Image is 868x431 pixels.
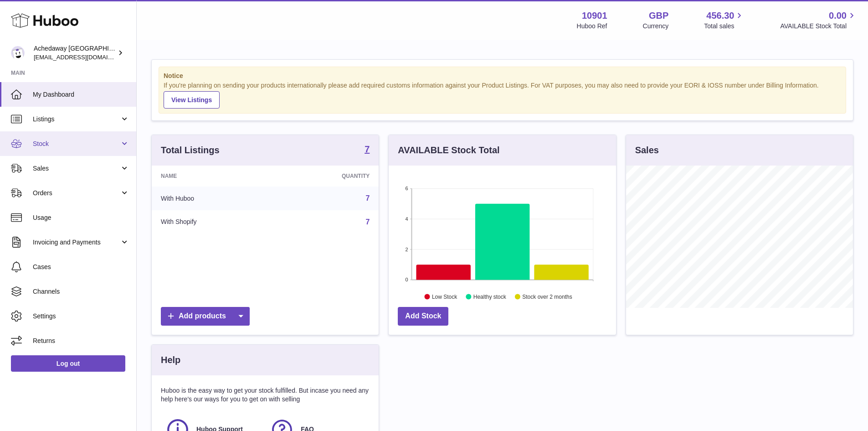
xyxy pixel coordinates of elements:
[161,354,180,366] h3: Help
[33,115,120,124] span: Listings
[164,91,220,109] a: View Listings
[406,216,408,222] text: 4
[33,337,129,345] span: Returns
[398,144,499,156] h3: AVAILABLE Stock Total
[11,46,25,60] img: admin@newpb.co.uk
[406,246,408,252] text: 2
[473,293,507,300] text: Healthy stock
[635,144,659,156] h3: Sales
[365,218,370,226] a: 7
[780,22,857,31] span: AVAILABLE Stock Total
[164,81,841,109] div: If you're planning on sending your products internationally please add required customs informati...
[33,263,129,271] span: Cases
[152,210,274,234] td: With Shopify
[152,187,274,210] td: With Huboo
[161,144,220,156] h3: Total Listings
[152,166,274,187] th: Name
[829,10,847,22] span: 0.00
[523,293,572,300] text: Stock over 2 months
[365,194,370,202] a: 7
[780,10,857,31] a: 0.00 AVAILABLE Stock Total
[161,307,250,326] a: Add products
[164,72,841,80] strong: Notice
[706,10,734,22] span: 456.30
[34,53,134,61] span: [EMAIL_ADDRESS][DOMAIN_NAME]
[33,213,129,222] span: Usage
[33,90,129,99] span: My Dashboard
[161,386,370,404] p: Huboo is the easy way to get your stock fulfilled. But incase you need any help here's our ways f...
[398,307,448,326] a: Add Stock
[704,10,745,31] a: 456.30 Total sales
[577,22,607,31] div: Huboo Ref
[11,355,125,372] a: Log out
[649,10,668,22] strong: GBP
[643,22,669,31] div: Currency
[33,238,120,247] span: Invoicing and Payments
[274,166,379,187] th: Quantity
[704,22,745,31] span: Total sales
[33,189,120,197] span: Orders
[33,287,129,296] span: Channels
[406,186,408,191] text: 6
[582,10,607,22] strong: 10901
[365,145,370,154] strong: 7
[33,140,120,148] span: Stock
[33,312,129,321] span: Settings
[406,277,408,282] text: 0
[33,164,120,173] span: Sales
[365,145,370,156] a: 7
[34,44,116,62] div: Achedaway [GEOGRAPHIC_DATA]
[432,293,457,300] text: Low Stock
